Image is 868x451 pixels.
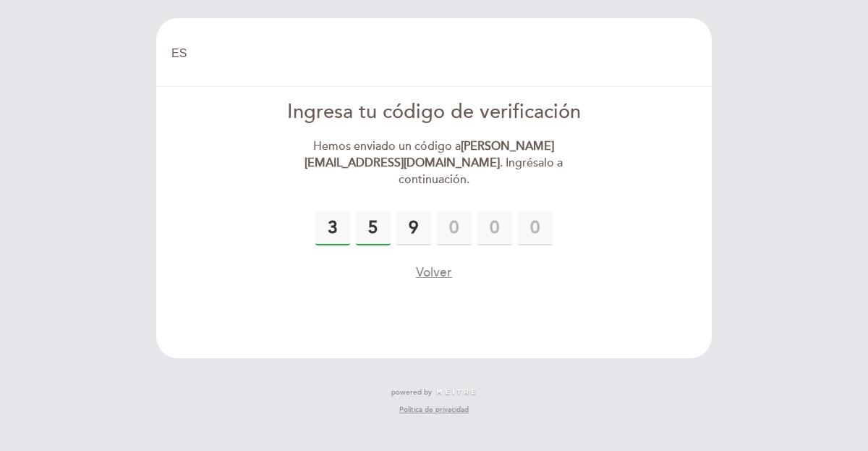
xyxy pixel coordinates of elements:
input: 0 [396,211,431,245]
input: 0 [356,211,391,245]
input: 0 [477,211,512,245]
div: Hemos enviado un código a . Ingrésalo a continuación. [268,138,600,188]
button: Volver [416,264,452,282]
input: 0 [315,211,350,245]
input: 0 [437,211,472,245]
img: MEITRE [435,389,477,396]
input: 0 [518,211,553,245]
div: Ingresa tu código de verificación [268,98,600,127]
strong: [PERSON_NAME][EMAIL_ADDRESS][DOMAIN_NAME] [305,139,554,170]
a: powered by [391,387,477,397]
a: Política de privacidad [399,405,469,415]
span: powered by [391,387,432,397]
